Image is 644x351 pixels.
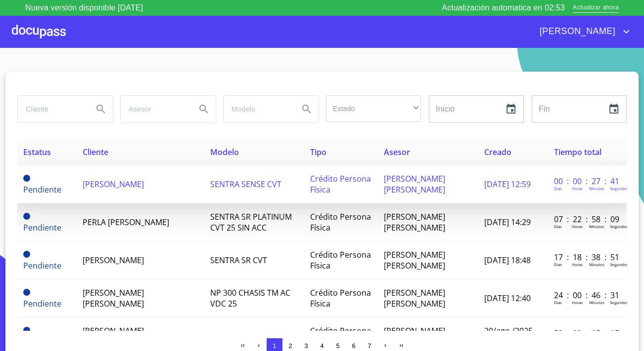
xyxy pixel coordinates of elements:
p: Minutos [589,186,604,191]
span: Modelo [210,147,239,157]
span: Pendiente [23,222,61,233]
p: Horas [572,300,583,305]
p: Horas [572,262,583,267]
span: 4 [320,342,323,350]
span: [DATE] 12:59 [484,179,531,190]
span: [PERSON_NAME] [PERSON_NAME] [384,173,445,195]
span: 5 [336,342,339,350]
span: Pendiente [23,251,30,258]
span: [PERSON_NAME] [PERSON_NAME] [83,325,144,347]
span: NP 300 CHASIS TM AC VDC 25 [210,287,290,309]
p: Dias [554,186,562,191]
p: 24 : 00 : 46 : 31 [554,290,621,301]
span: Pendiente [23,260,61,271]
span: Cliente [83,147,108,157]
span: [PERSON_NAME] [532,24,620,39]
button: account of current user [532,24,632,39]
span: [PERSON_NAME] [83,255,144,266]
p: Dias [554,300,562,305]
p: 17 : 18 : 38 : 51 [554,252,621,263]
p: 53 : 02 : 05 : 15 [554,328,621,339]
p: Dias [554,224,562,229]
span: Pendiente [23,298,61,309]
span: Pendiente [23,289,30,296]
span: Pendiente [23,184,61,195]
span: SENTRA SR PLATINUM CVT 25 SIN ACC [210,211,292,233]
span: Tiempo total [554,147,601,157]
span: Actualizar ahora [573,3,619,13]
span: [PERSON_NAME] [PERSON_NAME] [384,325,445,347]
span: [PERSON_NAME] [PERSON_NAME] [384,211,445,233]
span: [DATE] 12:40 [484,293,531,304]
p: Dias [554,262,562,267]
p: Segundos [610,262,628,267]
span: 2 [288,342,292,350]
span: [PERSON_NAME] [PERSON_NAME] [384,249,445,271]
span: PERLA [PERSON_NAME] [83,217,169,228]
p: Actualización automatica en 02:53 [442,2,565,14]
input: search [224,96,291,122]
span: Crédito Persona Física [310,173,371,195]
button: Search [295,97,319,121]
div: ​ [326,95,421,122]
button: Search [192,97,216,121]
input: search [121,96,188,122]
span: 20/ago./2025 11:22 [484,325,533,347]
span: [PERSON_NAME] [PERSON_NAME] [384,287,445,309]
span: Pendiente [23,327,30,334]
p: Minutos [589,300,604,305]
p: Horas [572,186,583,191]
span: SENTRA SR CVT [210,255,267,266]
span: 1 [273,342,276,350]
span: [DATE] 14:29 [484,217,531,228]
p: Nueva versión disponible [DATE] [25,2,143,14]
p: Horas [572,224,583,229]
p: Segundos [610,300,628,305]
span: 3 [304,342,308,350]
span: Crédito Persona Física [310,249,371,271]
button: Search [89,97,113,121]
span: [PERSON_NAME] [PERSON_NAME] [83,287,144,309]
span: Tipo [310,147,326,157]
span: [PERSON_NAME] [83,179,144,190]
span: Pendiente [23,175,30,182]
span: Pendiente [23,213,30,220]
span: [DATE] 18:48 [484,255,531,266]
p: Minutos [589,224,604,229]
p: Minutos [589,262,604,267]
span: Crédito Persona Física [310,287,371,309]
span: Crédito Persona Física [310,211,371,233]
span: 7 [368,342,371,350]
span: Estatus [23,147,51,157]
span: 6 [352,342,355,350]
input: search [18,96,85,122]
span: SENTRA SENSE CVT [210,179,281,190]
p: Segundos [610,224,628,229]
p: 00 : 00 : 27 : 41 [554,176,621,187]
p: 07 : 22 : 58 : 09 [554,214,621,225]
p: Segundos [610,186,628,191]
span: Creado [484,147,511,157]
span: Crédito Persona Física [310,325,371,347]
span: Asesor [384,147,410,157]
